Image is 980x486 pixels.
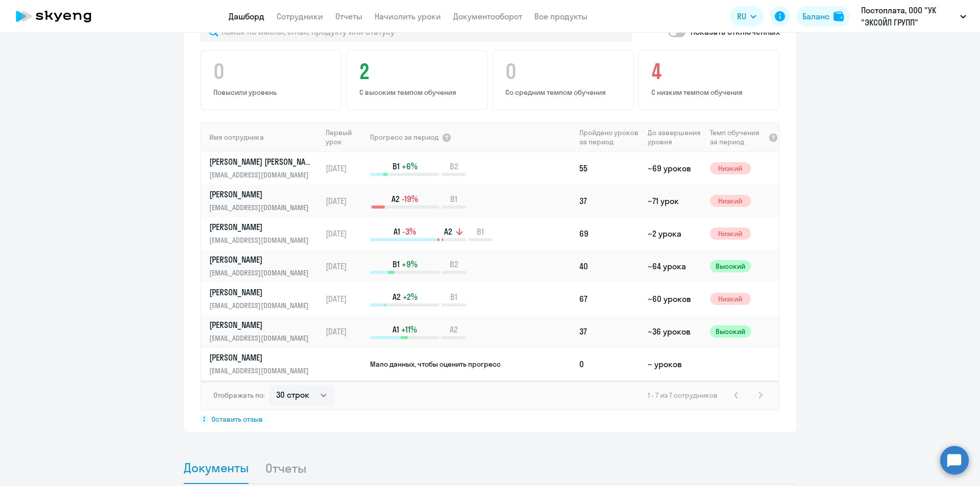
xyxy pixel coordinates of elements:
th: До завершения уровня [644,122,705,152]
td: ~36 уроков [644,315,705,348]
span: A2 [450,324,458,335]
td: [DATE] [322,250,369,283]
th: Пройдено уроков за период [575,122,644,152]
p: С низким темпом обучения [651,88,770,97]
span: RU [737,10,746,22]
h4: 2 [359,59,478,84]
a: Начислить уроки [375,11,441,21]
p: [EMAIL_ADDRESS][DOMAIN_NAME] [209,267,314,278]
th: Имя сотрудника [201,122,322,152]
span: +2% [403,291,418,302]
a: [PERSON_NAME][EMAIL_ADDRESS][DOMAIN_NAME] [209,287,321,311]
a: [PERSON_NAME][EMAIL_ADDRESS][DOMAIN_NAME] [209,189,321,213]
td: 37 [575,185,644,217]
a: [PERSON_NAME][EMAIL_ADDRESS][DOMAIN_NAME] [209,221,321,246]
td: [DATE] [322,283,369,315]
span: A2 [444,226,452,237]
p: [EMAIL_ADDRESS][DOMAIN_NAME] [209,202,314,213]
td: ~60 уроков [644,283,705,315]
img: balance [834,11,844,21]
span: +6% [402,161,418,172]
td: [DATE] [322,217,369,250]
td: 67 [575,283,644,315]
span: B2 [450,161,458,172]
a: [PERSON_NAME] [PERSON_NAME][EMAIL_ADDRESS][DOMAIN_NAME] [209,156,321,181]
span: B2 [450,259,458,270]
span: -3% [402,226,416,237]
span: Отображать по: [213,391,265,400]
span: +11% [401,324,417,335]
p: [PERSON_NAME] [209,319,314,330]
p: [EMAIL_ADDRESS][DOMAIN_NAME] [209,365,314,376]
td: ~2 урока [644,217,705,250]
span: Высокий [710,260,751,272]
p: [PERSON_NAME] [209,254,314,265]
td: 37 [575,315,644,348]
span: A2 [391,193,400,204]
ul: Tabs [184,452,796,484]
a: Дашборд [229,11,264,21]
h4: 4 [651,59,770,84]
td: 69 [575,217,644,250]
td: [DATE] [322,315,369,348]
span: A1 [394,226,400,237]
td: 0 [575,348,644,380]
td: 55 [575,152,644,185]
span: B1 [450,193,457,204]
button: Постоплата, ООО "УК "ЭКСОЙЛ ГРУПП" [856,4,971,29]
button: Балансbalance [796,6,850,27]
p: С высоким темпом обучения [359,88,478,97]
p: [PERSON_NAME] [209,221,314,233]
a: [PERSON_NAME][EMAIL_ADDRESS][DOMAIN_NAME] [209,319,321,344]
p: [PERSON_NAME] [PERSON_NAME] [209,156,314,167]
th: Первый урок [322,122,369,152]
td: [DATE] [322,152,369,185]
a: [PERSON_NAME][EMAIL_ADDRESS][DOMAIN_NAME] [209,352,321,376]
span: Низкий [710,195,751,207]
span: B1 [477,226,484,237]
span: Низкий [710,293,751,305]
div: Баланс [802,10,829,22]
p: [EMAIL_ADDRESS][DOMAIN_NAME] [209,300,314,311]
span: Документы [184,460,249,475]
span: Оставить отзыв [211,415,263,424]
a: [PERSON_NAME][EMAIL_ADDRESS][DOMAIN_NAME] [209,254,321,278]
a: Все продукты [534,11,587,21]
a: Документооборот [453,11,522,21]
span: Низкий [710,162,751,174]
span: Прогресс за период [370,133,438,142]
a: Отчеты [335,11,362,21]
p: [EMAIL_ADDRESS][DOMAIN_NAME] [209,235,314,246]
span: B1 [393,161,400,172]
span: -19% [402,193,418,204]
span: Высокий [710,325,751,338]
td: ~ уроков [644,348,705,380]
span: 1 - 7 из 7 сотрудников [648,391,718,400]
p: [PERSON_NAME] [209,287,314,298]
span: Мало данных, чтобы оценить прогресс [370,360,501,369]
td: [DATE] [322,185,369,217]
a: Сотрудники [277,11,323,21]
td: ~64 урока [644,250,705,283]
span: Низкий [710,227,751,240]
p: [PERSON_NAME] [209,189,314,200]
span: A1 [393,324,399,335]
p: [PERSON_NAME] [209,352,314,363]
p: [EMAIL_ADDRESS][DOMAIN_NAME] [209,332,314,344]
span: +9% [402,259,418,270]
span: B1 [393,259,400,270]
td: 40 [575,250,644,283]
p: Постоплата, ООО "УК "ЭКСОЙЛ ГРУПП" [861,4,956,29]
span: A2 [393,291,401,302]
span: B1 [450,291,457,302]
td: ~71 урок [644,185,705,217]
span: Темп обучения за период [710,128,765,146]
td: ~69 уроков [644,152,705,185]
p: [EMAIL_ADDRESS][DOMAIN_NAME] [209,169,314,181]
button: RU [730,6,764,27]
